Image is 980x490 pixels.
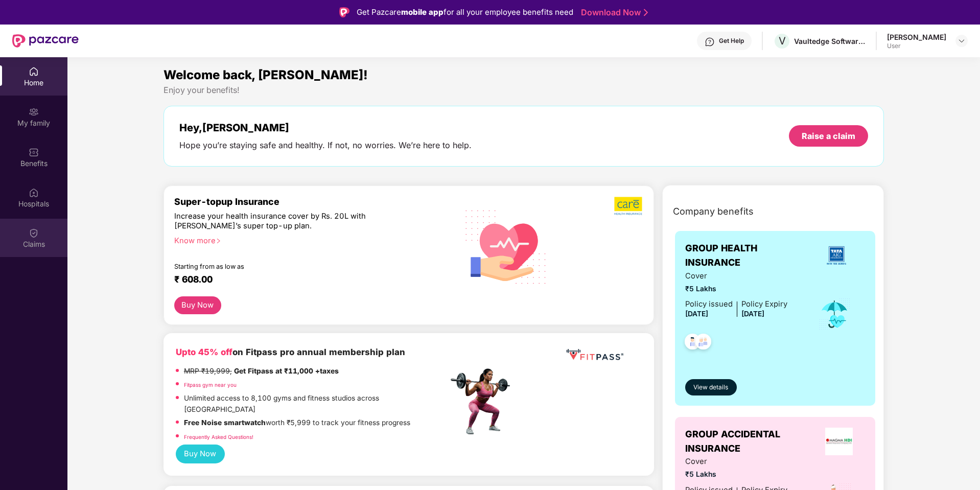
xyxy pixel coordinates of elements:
div: Get Pazcare for all your employee benefits need [357,6,573,18]
img: Stroke [644,7,648,18]
div: Raise a claim [802,130,855,142]
button: Buy Now [174,296,221,314]
img: icon [818,297,851,331]
img: svg+xml;base64,PHN2ZyBpZD0iRHJvcGRvd24tMzJ4MzIiIHhtbG5zPSJodHRwOi8vd3d3LnczLm9yZy8yMDAwL3N2ZyIgd2... [958,37,966,45]
div: Get Help [719,37,744,45]
div: ₹ 608.00 [174,274,438,286]
a: Download Now [581,7,645,18]
strong: mobile app [401,7,444,17]
p: Unlimited access to 8,100 gyms and fitness studios across [GEOGRAPHIC_DATA] [184,393,448,415]
del: MRP ₹19,999, [184,367,232,375]
img: svg+xml;base64,PHN2ZyBpZD0iQ2xhaW0iIHhtbG5zPSJodHRwOi8vd3d3LnczLm9yZy8yMDAwL3N2ZyIgd2lkdGg9IjIwIi... [29,228,39,238]
span: GROUP HEALTH INSURANCE [685,241,807,270]
span: ₹5 Lakhs [685,469,787,480]
div: Hope you’re staying safe and healthy. If not, no worries. We’re here to help. [179,140,472,151]
span: View details [693,383,728,392]
span: GROUP ACCIDENTAL INSURANCE [685,427,813,456]
strong: Get Fitpass at ₹11,000 +taxes [234,367,339,375]
img: New Pazcare Logo [12,34,79,48]
img: svg+xml;base64,PHN2ZyBpZD0iQmVuZWZpdHMiIHhtbG5zPSJodHRwOi8vd3d3LnczLm9yZy8yMDAwL3N2ZyIgd2lkdGg9Ij... [29,147,39,157]
img: svg+xml;base64,PHN2ZyBpZD0iSG9zcGl0YWxzIiB4bWxucz0iaHR0cDovL3d3dy53My5vcmcvMjAwMC9zdmciIHdpZHRoPS... [29,188,39,198]
img: svg+xml;base64,PHN2ZyB4bWxucz0iaHR0cDovL3d3dy53My5vcmcvMjAwMC9zdmciIHdpZHRoPSI0OC45NDMiIGhlaWdodD... [680,331,705,356]
div: Starting from as low as [174,263,405,270]
a: Frequently Asked Questions! [184,434,253,440]
b: Upto 45% off [176,347,232,357]
span: Company benefits [673,204,754,219]
div: Policy issued [685,298,733,310]
div: Hey, [PERSON_NAME] [179,122,472,134]
div: Policy Expiry [741,298,787,310]
span: right [216,238,221,244]
img: fpp.png [448,366,519,437]
p: worth ₹5,999 to track your fitness progress [184,417,410,429]
img: svg+xml;base64,PHN2ZyBpZD0iSGVscC0zMngzMiIgeG1sbnM9Imh0dHA6Ly93d3cudzMub3JnLzIwMDAvc3ZnIiB3aWR0aD... [705,37,715,47]
div: User [887,42,946,50]
img: b5dec4f62d2307b9de63beb79f102df3.png [614,196,643,216]
a: Fitpass gym near you [184,382,237,388]
span: Cover [685,270,787,282]
img: Logo [339,7,349,17]
div: [PERSON_NAME] [887,32,946,42]
img: fppp.png [564,345,625,364]
div: Know more [174,236,442,243]
div: Vaultedge Software Private Limited [794,36,866,46]
button: Buy Now [176,445,225,463]
span: [DATE] [685,310,708,318]
img: svg+xml;base64,PHN2ZyB3aWR0aD0iMjAiIGhlaWdodD0iMjAiIHZpZXdCb3g9IjAgMCAyMCAyMCIgZmlsbD0ibm9uZSIgeG... [29,107,39,117]
span: Cover [685,456,787,468]
img: svg+xml;base64,PHN2ZyBpZD0iSG9tZSIgeG1sbnM9Imh0dHA6Ly93d3cudzMub3JnLzIwMDAvc3ZnIiB3aWR0aD0iMjAiIG... [29,66,39,77]
div: Increase your health insurance cover by Rs. 20L with [PERSON_NAME]’s super top-up plan. [174,212,404,231]
img: insurerLogo [823,242,850,269]
div: Super-topup Insurance [174,196,448,207]
img: insurerLogo [825,428,853,455]
b: on Fitpass pro annual membership plan [176,347,405,357]
div: Enjoy your benefits! [164,85,884,96]
span: [DATE] [741,310,764,318]
span: V [779,35,786,47]
span: ₹5 Lakhs [685,284,787,295]
strong: Free Noise smartwatch [184,418,266,427]
img: svg+xml;base64,PHN2ZyB4bWxucz0iaHR0cDovL3d3dy53My5vcmcvMjAwMC9zdmciIHhtbG5zOnhsaW5rPSJodHRwOi8vd3... [457,197,555,296]
span: Welcome back, [PERSON_NAME]! [164,67,368,82]
img: svg+xml;base64,PHN2ZyB4bWxucz0iaHR0cDovL3d3dy53My5vcmcvMjAwMC9zdmciIHdpZHRoPSI0OC45NDMiIGhlaWdodD... [691,331,716,356]
button: View details [685,379,737,395]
